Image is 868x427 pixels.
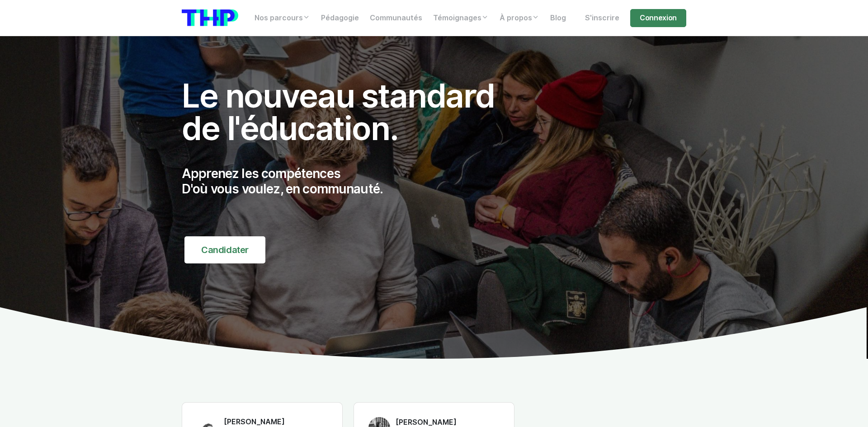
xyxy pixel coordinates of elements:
[182,9,238,26] img: logo
[428,9,494,27] a: Témoignages
[182,80,514,145] h1: Le nouveau standard de l'éducation.
[630,9,686,27] a: Connexion
[224,417,328,427] h6: [PERSON_NAME]
[249,9,316,27] a: Nos parcours
[364,9,428,27] a: Communautés
[494,9,545,27] a: À propos
[545,9,571,27] a: Blog
[182,166,514,197] p: Apprenez les compétences D'où vous voulez, en communauté.
[316,9,364,27] a: Pédagogie
[184,236,265,263] a: Candidater
[580,9,625,27] a: S'inscrire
